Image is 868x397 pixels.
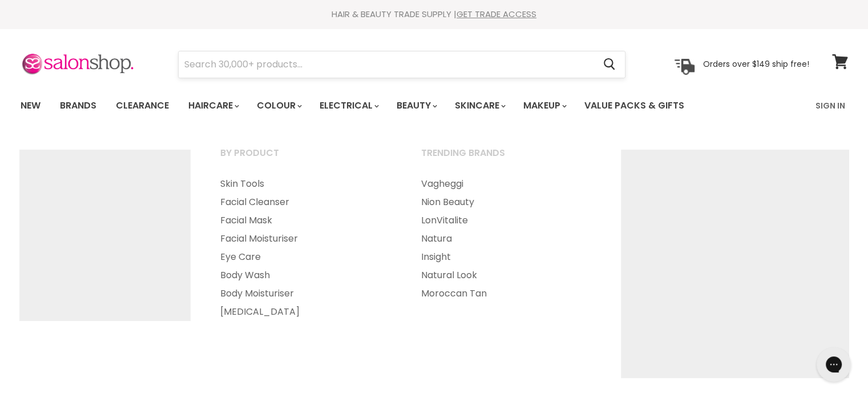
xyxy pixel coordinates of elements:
[446,94,512,118] a: Skincare
[407,175,605,303] ul: Main menu
[107,94,177,118] a: Clearance
[206,230,405,248] a: Facial Moisturiser
[6,89,862,122] nav: Main
[311,94,386,118] a: Electrical
[407,193,605,211] a: Nion Beauty
[12,94,49,118] a: New
[206,211,405,230] a: Facial Mask
[206,303,405,321] a: [MEDICAL_DATA]
[51,94,105,118] a: Brands
[206,248,405,266] a: Eye Care
[178,51,625,78] form: Product
[206,266,405,284] a: Body Wash
[12,89,751,122] ul: Main menu
[206,175,405,193] a: Skin Tools
[6,9,862,20] div: HAIR & BEAUTY TRADE SUPPLY |
[595,51,625,78] button: Search
[206,144,405,173] a: By Product
[248,94,309,118] a: Colour
[809,94,852,118] a: Sign In
[703,59,809,69] p: Orders over $149 ship free!
[180,94,246,118] a: Haircare
[206,175,405,321] ul: Main menu
[407,230,605,248] a: Natura
[388,94,444,118] a: Beauty
[206,284,405,303] a: Body Moisturiser
[811,343,857,386] iframe: Gorgias live chat messenger
[407,175,605,193] a: Vagheggi
[407,211,605,230] a: LonVitalite
[179,51,595,78] input: Search
[407,144,605,173] a: Trending Brands
[407,266,605,284] a: Natural Look
[407,248,605,266] a: Insight
[576,94,693,118] a: Value Packs & Gifts
[206,193,405,211] a: Facial Cleanser
[407,284,605,303] a: Moroccan Tan
[457,8,536,20] a: GET TRADE ACCESS
[515,94,574,118] a: Makeup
